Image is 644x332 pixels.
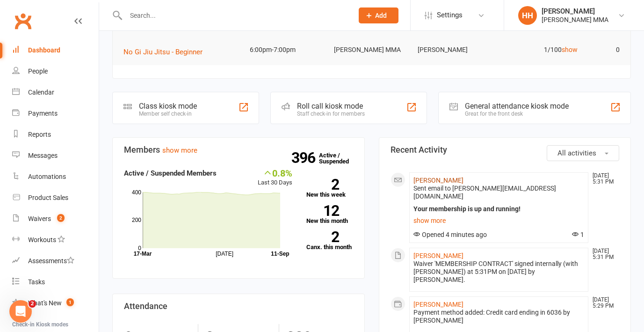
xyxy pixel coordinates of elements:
button: All activities [547,145,619,161]
a: 2New this week [306,179,353,198]
span: Settings [437,5,463,26]
span: Add [375,12,387,19]
button: Add [359,7,398,23]
h3: Attendance [124,302,353,311]
div: [PERSON_NAME] MMA [542,15,608,24]
div: Payment method added: Credit card ending in 6036 by [PERSON_NAME] [413,309,585,325]
a: [PERSON_NAME] [413,252,463,259]
div: Calendar [28,89,54,96]
div: Messages [28,152,58,159]
iframe: Intercom live chat [9,300,32,323]
a: Dashboard [12,40,99,61]
td: [PERSON_NAME] [413,39,498,61]
div: Product Sales [28,194,68,201]
strong: 12 [306,204,339,218]
a: Calendar [12,82,99,103]
div: Dashboard [28,46,60,54]
a: Automations [12,166,99,187]
a: People [12,61,99,82]
div: Class kiosk mode [139,102,197,111]
div: What's New [28,299,62,307]
span: Sent email to [PERSON_NAME][EMAIL_ADDRESS][DOMAIN_NAME] [413,184,556,200]
a: [PERSON_NAME] [413,301,463,308]
a: Clubworx [11,9,35,33]
a: Product Sales [12,187,99,208]
span: All activities [557,149,596,157]
span: Opened 4 minutes ago [413,231,487,238]
a: What's New1 [12,293,99,314]
span: No Gi Jiu Jitsu - Beginner [123,48,203,56]
a: show [562,46,578,53]
td: [PERSON_NAME] MMA [330,39,414,61]
div: Member self check-in [139,111,197,117]
time: [DATE] 5:31 PM [588,248,619,260]
td: 6:00pm-7:00pm [246,39,330,61]
strong: 396 [291,151,319,165]
h3: Members [124,145,353,155]
div: Roll call kiosk mode [297,102,365,111]
time: [DATE] 5:29 PM [588,297,619,309]
h3: Recent Activity [391,145,620,155]
div: HH [518,6,537,25]
a: Messages [12,145,99,166]
div: Automations [28,173,66,180]
div: Great for the front desk [465,111,569,117]
a: 396Active / Suspended [319,145,360,171]
span: 1 [572,231,584,238]
div: Payments [28,110,58,117]
a: show more [413,214,585,227]
div: Waivers [28,215,51,222]
div: Tasks [28,278,45,286]
div: Last 30 Days [258,168,292,188]
a: Assessments [12,251,99,272]
div: [PERSON_NAME] [542,7,608,15]
a: Workouts [12,229,99,251]
span: 2 [29,300,36,308]
div: Assessments [28,257,74,265]
strong: 2 [306,177,339,192]
div: Reports [28,131,51,138]
span: 1 [66,298,74,306]
a: Payments [12,103,99,124]
a: 2Canx. this month [306,231,353,250]
div: People [28,67,48,75]
strong: Active / Suspended Members [124,169,217,177]
a: 12New this month [306,205,353,224]
time: [DATE] 5:31 PM [588,173,619,185]
button: No Gi Jiu Jitsu - Beginner [123,46,209,58]
div: General attendance kiosk mode [465,102,569,111]
div: Workouts [28,236,56,243]
span: 2 [57,214,65,222]
a: Waivers 2 [12,208,99,229]
a: Reports [12,124,99,145]
input: Search... [123,9,347,22]
td: 1/100 [498,39,582,61]
a: Tasks [12,272,99,293]
div: Your membership is up and running! [413,205,585,213]
div: Staff check-in for members [297,111,365,117]
a: [PERSON_NAME] [413,177,463,184]
a: show more [162,146,197,155]
td: 0 [582,39,624,61]
div: 0.8% [258,168,292,178]
div: Waiver 'MEMBERSHIP CONTRACT' signed internally (with [PERSON_NAME]) at 5:31PM on [DATE] by [PERSO... [413,260,585,284]
strong: 2 [306,230,339,244]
